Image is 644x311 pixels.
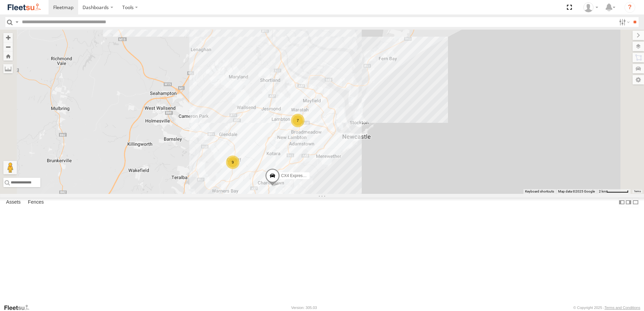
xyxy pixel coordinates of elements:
[281,174,312,178] span: CX4 Express Ute
[3,51,13,61] button: Zoom Home
[3,33,13,42] button: Zoom in
[632,198,639,207] label: Hide Summary Table
[3,161,17,174] button: Drag Pegman onto the map to open Street View
[291,114,304,127] div: 7
[599,189,606,193] span: 2 km
[573,306,640,310] div: © Copyright 2025 -
[616,17,631,27] label: Search Filter Options
[597,189,631,194] button: Map Scale: 2 km per 62 pixels
[25,198,47,207] label: Fences
[226,155,239,169] div: 9
[605,306,640,310] a: Terms and Conditions
[624,2,635,13] i: ?
[633,75,644,84] label: Map Settings
[3,42,13,51] button: Zoom out
[14,17,20,27] label: Search Query
[625,198,632,207] label: Dock Summary Table to the Right
[7,3,42,12] img: fleetsu-logo-horizontal.svg
[618,198,625,207] label: Dock Summary Table to the Left
[291,306,317,310] div: Version: 305.03
[4,304,35,311] a: Visit our Website
[3,64,13,73] label: Measure
[558,189,595,193] span: Map data ©2025 Google
[581,2,601,12] div: James Cullen
[3,198,24,207] label: Assets
[525,189,554,194] button: Keyboard shortcuts
[634,190,641,193] a: Terms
